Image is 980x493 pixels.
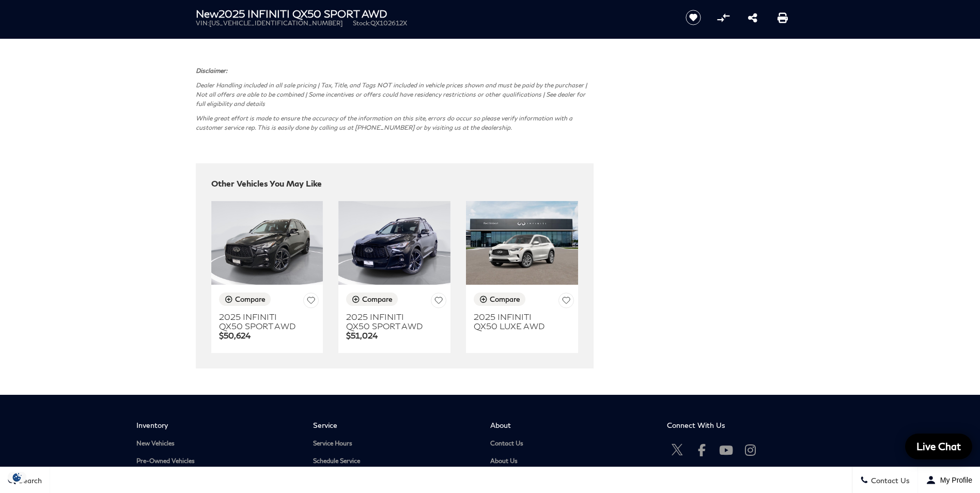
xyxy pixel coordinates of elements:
[209,19,343,27] span: [US_VEHICLE_IDENTIFICATION_NUMBER]
[691,440,712,460] a: Open Facebook in a new window
[868,476,910,485] span: Contact Us
[911,440,966,453] span: Live Chat
[346,292,398,306] button: Compare Vehicle
[338,201,450,285] img: 2025 INFINITI QX50 SPORT AWD
[490,295,520,304] div: Compare
[474,312,554,330] h3: 2025 INFINITI QX50 LUXE AWD
[313,457,475,465] a: Schedule Service
[667,421,829,429] span: Connect With Us
[235,295,266,304] div: Compare
[918,467,980,493] button: Open user profile menu
[219,312,299,330] h3: 2025 INFINITI QX50 SPORT AWD
[5,472,29,483] img: Opt-Out Icon
[490,457,652,465] a: About Us
[490,421,652,429] span: About
[196,7,219,20] strong: New
[748,11,757,24] a: Share this New 2025 INFINITI QX50 SPORT AWD
[219,292,271,306] button: Compare Vehicle
[362,295,393,304] div: Compare
[558,292,574,310] button: Save Vehicle
[313,421,475,429] span: Service
[196,81,594,109] p: Dealer Handling included in all sale pricing | Tax, Title, and Tags NOT included in vehicle price...
[211,179,578,188] h2: Other Vehicles You May Like
[346,312,446,340] a: 2025 INFINITI QX50 SPORT AWD $51,024
[667,440,688,460] a: Open Twitter in a new window
[136,421,298,429] span: Inventory
[196,8,668,19] h1: 2025 INFINITI QX50 SPORT AWD
[5,472,29,483] section: Click to Open Cookie Consent Modal
[466,201,578,285] img: 2025 INFINITI QX50 LUXE AWD
[715,440,736,460] a: Open Youtube-play in a new window
[682,9,705,26] button: Save vehicle
[313,440,475,448] a: Service Hours
[905,434,972,459] a: Live Chat
[936,476,972,484] span: My Profile
[370,19,407,27] span: QX102612X
[715,10,731,25] button: Compare Vehicle
[196,67,227,74] strong: Disclaimer:
[136,440,298,448] a: New Vehicles
[777,11,788,24] a: Print this New 2025 INFINITI QX50 SPORT AWD
[740,440,760,460] a: Open Instagram in a new window
[196,114,594,132] p: While great effort is made to ensure the accuracy of the information on this site, errors do occu...
[490,440,652,448] a: Contact Us
[16,476,42,485] span: Search
[136,457,298,465] a: Pre-Owned Vehicles
[346,331,446,340] p: $51,024
[211,201,323,285] img: 2025 INFINITI QX50 SPORT AWD
[353,19,370,27] span: Stock:
[474,312,574,330] a: 2025 INFINITI QX50 LUXE AWD
[474,292,525,306] button: Compare Vehicle
[219,331,319,340] p: $50,624
[346,312,426,330] h3: 2025 INFINITI QX50 SPORT AWD
[431,292,446,310] button: Save Vehicle
[303,292,319,310] button: Save Vehicle
[196,19,209,27] span: VIN:
[219,312,319,340] a: 2025 INFINITI QX50 SPORT AWD $50,624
